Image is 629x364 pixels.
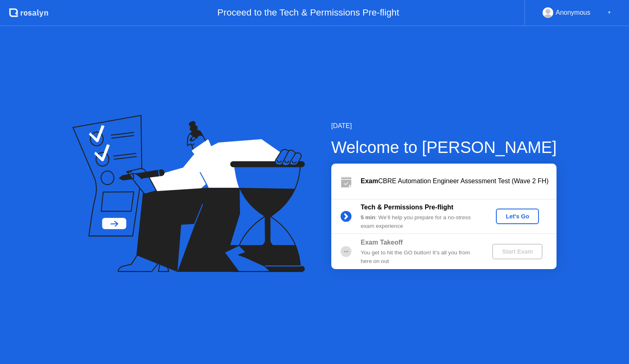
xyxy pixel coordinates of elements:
div: CBRE Automation Engineer Assessment Test (Wave 2 FH) [361,176,557,186]
button: Let's Go [496,209,539,224]
div: Welcome to [PERSON_NAME] [331,135,557,160]
div: [DATE] [331,121,557,131]
div: Start Exam [496,248,539,255]
b: Exam Takeoff [361,239,403,246]
div: You get to hit the GO button! It’s all you from here on out [361,249,479,265]
b: Exam [361,178,378,184]
button: Start Exam [492,244,543,259]
b: Tech & Permissions Pre-flight [361,204,453,211]
div: Anonymous [556,7,591,18]
div: : We’ll help you prepare for a no-stress exam experience [361,213,479,230]
div: ▼ [607,7,611,18]
div: Let's Go [499,213,536,220]
b: 5 min [361,214,376,220]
